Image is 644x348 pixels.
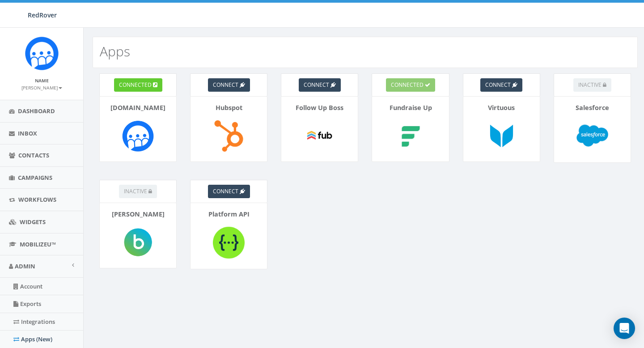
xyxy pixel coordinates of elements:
[573,117,611,156] img: Salesforce-logo
[119,223,157,261] img: Blackbaud-logo
[18,107,55,115] span: Dashboard
[197,210,260,219] p: Platform API
[20,240,56,248] span: MobilizeU™
[20,218,46,226] span: Widgets
[578,81,602,89] span: inactive
[25,37,59,70] img: Rally_Corp_Icon.png
[197,103,260,113] p: Hubspot
[106,103,169,113] p: [DOMAIN_NAME]
[213,187,238,195] span: connect
[18,129,37,137] span: Inbox
[485,81,511,89] span: connect
[379,103,442,113] p: Fundraise Up
[210,117,248,155] img: Hubspot-logo
[21,85,62,91] small: [PERSON_NAME]
[15,262,35,270] span: Admin
[119,185,157,198] button: inactive
[21,83,62,91] a: [PERSON_NAME]
[301,117,339,155] img: Follow Up Boss-logo
[213,81,238,89] span: connect
[119,81,152,89] span: connected
[18,174,52,182] span: Campaigns
[288,103,351,113] p: Follow Up Boss
[18,195,56,204] span: Workflows
[106,210,169,219] p: [PERSON_NAME]
[561,103,624,113] p: Salesforce
[208,185,250,198] a: connect
[470,103,533,113] p: Virtuous
[483,117,521,155] img: Virtuous-logo
[100,44,130,59] h2: Apps
[614,318,635,339] div: Open Intercom Messenger
[386,78,435,92] button: connected
[35,77,49,84] small: Name
[210,223,248,262] img: Platform API-logo
[304,81,329,89] span: connect
[573,78,611,92] button: inactive
[208,78,250,92] a: connect
[480,78,522,92] a: connect
[28,11,57,19] span: RedRover
[18,151,49,159] span: Contacts
[114,78,162,92] a: connected
[299,78,341,92] a: connect
[392,117,430,155] img: Fundraise Up-logo
[119,117,157,155] img: Rally.so-logo
[391,81,424,89] span: connected
[124,187,147,195] span: inactive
